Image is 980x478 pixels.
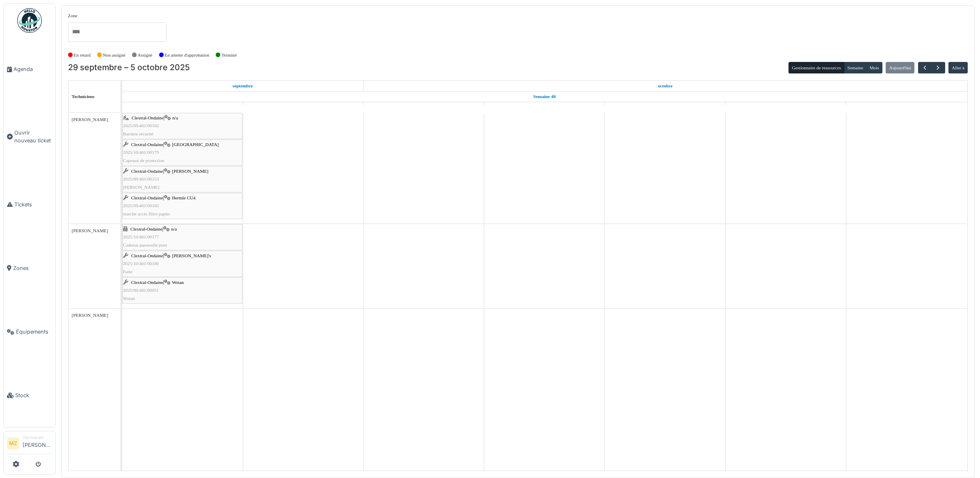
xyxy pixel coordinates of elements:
label: En retard [74,52,91,59]
button: Semaine [844,62,866,73]
div: | [123,141,242,165]
h2: 29 septembre – 5 octobre 2025 [68,63,190,73]
button: Précédent [918,62,932,74]
a: Stock [4,364,55,427]
a: Tickets [4,173,55,236]
span: [PERSON_NAME]'s [172,253,211,258]
label: Assigné [138,52,153,59]
span: Capeaux de protection [123,158,164,163]
div: | [123,194,242,218]
label: Terminé [221,52,237,59]
li: [PERSON_NAME] [23,435,52,452]
span: Ouvrir nouveau ticket [14,129,52,144]
a: 29 septembre 2025 [230,81,255,91]
a: 3 octobre 2025 [657,102,673,112]
span: 2025/09/461/00162 [123,123,159,128]
a: Zones [4,236,55,300]
a: 5 octobre 2025 [898,102,915,112]
span: Clextral-Ondaine [130,226,162,231]
label: Zone [68,12,77,19]
span: Clextral-Ondaine [131,280,163,285]
a: 30 septembre 2025 [293,102,313,112]
span: 2025/10/461/00180 [123,261,159,266]
label: Non assigné [103,52,125,59]
a: 2 octobre 2025 [537,102,552,112]
span: [PERSON_NAME] [172,169,208,174]
div: Technicien [23,435,52,441]
a: 1 octobre 2025 [656,81,675,91]
span: Équipements [16,328,52,336]
span: 2025/06/461/00051 [123,288,159,293]
span: 2025/10/461/00179 [123,150,159,155]
div: | [123,279,242,302]
span: [PERSON_NAME] [72,313,108,318]
span: Clextral-Ondaine [131,142,163,147]
span: Fuite [123,269,132,274]
span: Stock [15,391,52,399]
span: Barriere sécurité [123,131,153,136]
span: Wotan [123,296,135,301]
span: Clextral-Ondaine [132,115,164,120]
a: Semaine 40 [531,91,558,102]
span: marché accès filtre papier [123,211,170,216]
span: Zones [13,264,52,272]
div: | [123,114,242,138]
button: Mois [866,62,882,73]
span: [PERSON_NAME] [72,117,108,122]
button: Aller à [948,62,968,73]
label: En attente d'approbation [164,52,209,59]
button: Aujourd'hui [886,62,914,73]
span: n/a [171,226,177,231]
span: Clextral-Ondaine [131,195,163,200]
a: Agenda [4,37,55,101]
span: Techniciens [72,94,95,99]
span: 2025/10/461/00177 [123,234,159,239]
div: | [123,167,242,191]
span: Hermle CU4 [172,195,195,200]
span: n/a [172,115,178,120]
span: [GEOGRAPHIC_DATA] [172,142,219,147]
div: | [123,225,242,249]
a: Ouvrir nouveau ticket [4,101,55,172]
a: 1 octobre 2025 [416,102,432,112]
span: [PERSON_NAME] [72,228,108,233]
img: Badge_color-CXgf-gQk.svg [17,8,42,33]
span: Clextral-Ondaine [131,169,163,174]
span: Agenda [14,65,52,73]
input: Tous [71,26,80,38]
a: 29 septembre 2025 [174,102,191,112]
a: MZ Technicien[PERSON_NAME] [7,435,52,454]
span: 2025/09/461/00165 [123,203,159,208]
a: 4 octobre 2025 [777,102,794,112]
span: Clextral-Ondaine [131,253,163,258]
div: | [123,252,242,276]
a: Équipements [4,300,55,364]
li: MZ [7,437,19,450]
span: Cadenas passerelle pont [123,242,167,247]
button: Gestionnaire de ressources [789,62,844,73]
span: [PERSON_NAME] [123,185,160,190]
button: Suivant [931,62,945,74]
span: Tickets [14,201,52,208]
span: 2025/09/461/00153 [123,176,159,181]
span: Wotan [172,280,184,285]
